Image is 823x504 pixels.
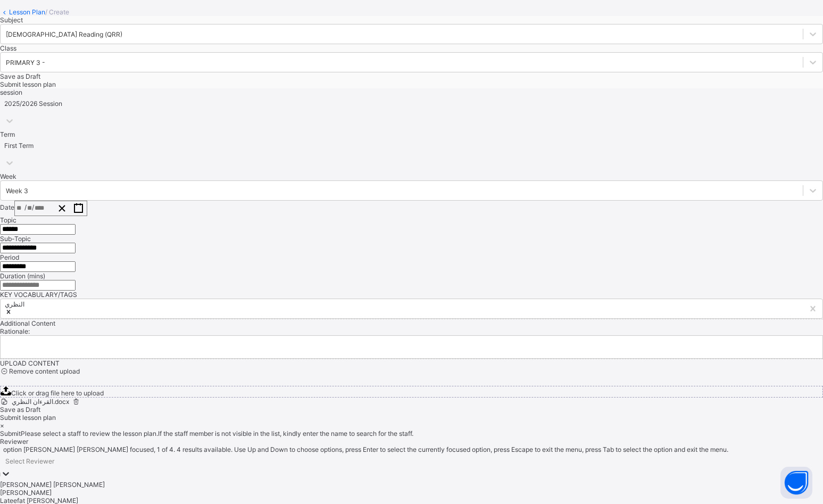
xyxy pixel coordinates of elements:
[780,467,812,499] button: Open asap
[5,300,24,308] div: النظري
[45,8,69,16] span: / Create
[9,367,80,375] span: Remove content upload
[6,58,45,66] div: PRIMARY 3 -
[5,457,54,465] div: Select Reviewer
[11,389,104,397] span: Click or drag file here to upload
[9,8,45,16] a: Lesson Plan
[24,203,27,212] span: /
[6,186,28,194] div: Week 3
[32,203,34,212] span: /
[2,445,728,453] span: option [PERSON_NAME] [PERSON_NAME] focused, 1 of 4. 4 results available. Use Up and Down to choos...
[158,429,413,437] span: If the staff member is not visible in the list, kindly enter the name to search for the staff.
[4,100,62,108] div: 2025/2026 Session
[21,429,158,437] span: Please select a staff to review the lesson plan.
[4,142,34,150] div: First Term
[6,30,122,38] div: [DEMOGRAPHIC_DATA] Reading (QRR)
